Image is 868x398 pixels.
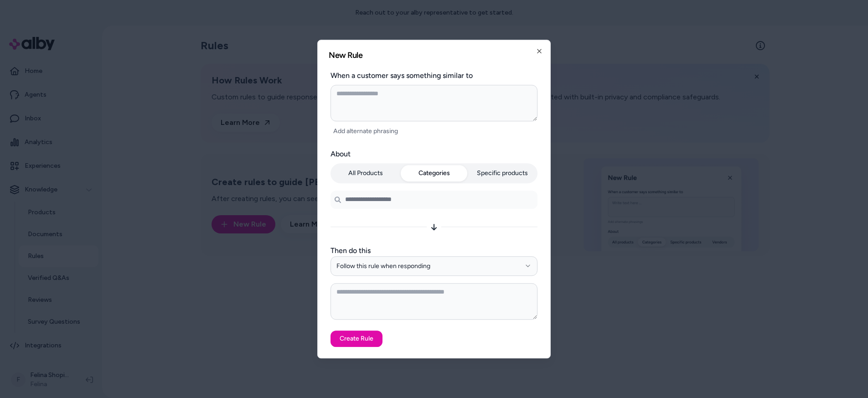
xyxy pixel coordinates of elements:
[329,51,539,59] h2: New Rule
[332,165,399,181] button: All Products
[331,245,537,256] label: Then do this
[401,165,467,181] button: Categories
[331,149,537,160] label: About
[331,70,537,81] label: When a customer says something similar to
[331,125,401,138] button: Add alternate phrasing
[331,331,382,347] button: Create Rule
[469,165,536,181] button: Specific products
